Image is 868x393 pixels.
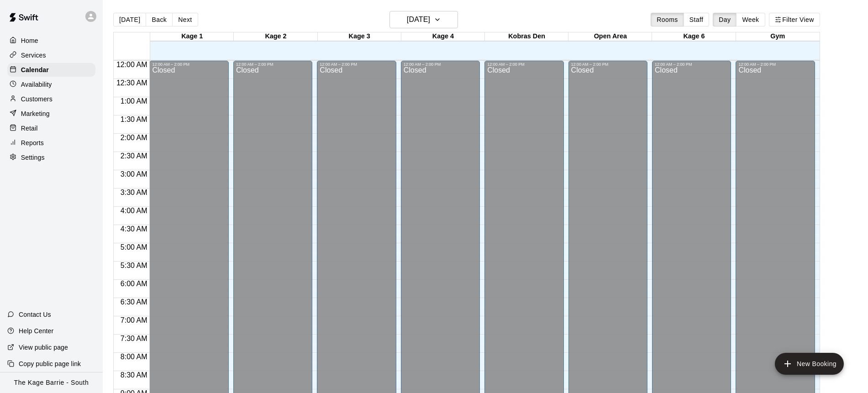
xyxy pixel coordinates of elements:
[568,32,652,41] div: Open Area
[404,62,477,67] div: 12:00 AM – 2:00 PM
[7,34,95,47] a: Home
[320,62,393,67] div: 12:00 AM – 2:00 PM
[19,343,68,352] p: View public page
[150,32,234,41] div: Kage 1
[118,97,150,105] span: 1:00 AM
[113,13,146,26] button: [DATE]
[21,65,49,74] p: Calendar
[118,189,150,196] span: 3:30 AM
[19,310,51,319] p: Contact Us
[7,151,95,164] a: Settings
[152,62,226,67] div: 12:00 AM – 2:00 PM
[118,262,150,269] span: 5:30 AM
[7,63,95,77] a: Calendar
[118,280,150,288] span: 6:00 AM
[172,13,198,26] button: Next
[21,51,46,60] p: Services
[118,353,150,361] span: 8:00 AM
[655,62,728,67] div: 12:00 AM – 2:00 PM
[146,13,173,26] button: Back
[7,121,95,135] a: Retail
[769,13,820,26] button: Filter View
[21,94,53,104] p: Customers
[21,124,38,133] p: Retail
[19,359,81,368] p: Copy public page link
[234,32,317,41] div: Kage 2
[652,32,736,41] div: Kage 6
[21,153,45,162] p: Settings
[736,32,820,41] div: Gym
[684,13,710,26] button: Staff
[651,13,684,26] button: Rooms
[7,78,95,91] a: Availability
[318,32,401,41] div: Kage 3
[7,48,95,62] a: Services
[118,371,150,379] span: 8:30 AM
[14,378,89,388] p: The Kage Barrie - South
[118,298,150,306] span: 6:30 AM
[738,62,812,67] div: 12:00 AM – 2:00 PM
[21,109,50,118] p: Marketing
[19,326,53,335] p: Help Center
[713,13,736,26] button: Day
[571,62,645,67] div: 12:00 AM – 2:00 PM
[118,134,150,141] span: 2:00 AM
[118,335,150,342] span: 7:30 AM
[7,136,95,150] a: Reports
[736,13,765,26] button: Week
[118,207,150,215] span: 4:00 AM
[401,32,485,41] div: Kage 4
[118,152,150,160] span: 2:30 AM
[114,61,150,68] span: 12:00 AM
[21,36,38,45] p: Home
[118,225,150,233] span: 4:30 AM
[21,80,52,89] p: Availability
[487,62,561,67] div: 12:00 AM – 2:00 PM
[7,107,95,121] a: Marketing
[21,138,44,147] p: Reports
[118,243,150,251] span: 5:00 AM
[118,115,150,123] span: 1:30 AM
[775,353,844,375] button: add
[114,79,150,87] span: 12:30 AM
[236,62,310,67] div: 12:00 AM – 2:00 PM
[407,13,430,26] h6: [DATE]
[485,32,568,41] div: Kobras Den
[7,92,95,106] a: Customers
[389,11,458,28] button: [DATE]
[118,170,150,178] span: 3:00 AM
[118,316,150,324] span: 7:00 AM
